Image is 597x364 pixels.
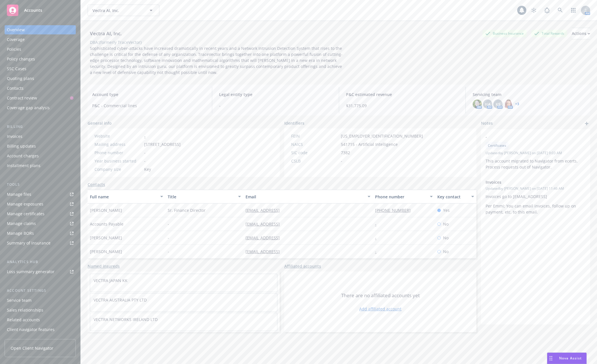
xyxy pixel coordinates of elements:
div: SIC code [291,150,339,156]
div: Quoting plans [7,74,34,83]
a: Contract review [5,93,76,103]
span: No [443,235,449,241]
a: Manage files [5,190,76,199]
div: NAICS [291,141,339,147]
div: Coverage gap analysis [7,103,50,112]
a: add [583,120,590,127]
a: SSC Cases [5,64,76,73]
span: Sr. Finance Director [168,207,206,213]
span: - [168,248,169,255]
span: [US_EMPLOYER_IDENTIFICATION_NUMBER] [341,133,423,139]
span: [PERSON_NAME] [90,235,122,241]
a: Client navigator features [5,325,76,334]
p: Per Emmi; You can email invoices, follow up on payment, etc. to this email. [486,203,586,215]
div: Vectra AI, Inc. [88,30,124,37]
span: 7382 [341,150,350,156]
span: No [443,221,449,227]
button: Actions [572,28,590,39]
p: Invoices go to [EMAIL_ADDRESS] [486,193,586,199]
a: - [375,249,381,254]
div: Client navigator features [7,325,55,334]
span: - [168,221,169,227]
span: P&C estimated revenue [346,91,459,97]
a: Contacts [88,181,105,187]
a: VECTRA AUSTRALIA PTY LTD [94,297,147,303]
a: Quoting plans [5,74,76,83]
a: Invoices [5,132,76,141]
div: CSLB [291,158,339,164]
img: photo [473,99,482,109]
span: Key [144,166,151,172]
button: Vectra AI, Inc. [88,5,159,16]
div: Title [168,194,235,200]
a: Installment plans [5,161,76,170]
span: [PERSON_NAME] [90,207,122,213]
span: Nova Assist [559,356,582,361]
div: Manage claims [7,219,36,228]
img: photo [504,99,513,109]
div: Actions [572,28,590,39]
span: Updated by [PERSON_NAME] on [DATE] 9:03 AM [486,150,586,156]
div: Summary of insurance [7,238,51,248]
span: - [341,158,342,164]
span: HA [485,101,490,107]
div: DBA: (formerly TraceVector) [90,39,142,45]
div: Website [94,133,142,139]
a: Search [555,5,566,16]
button: Nova Assist [547,353,587,364]
div: Contract review [7,93,37,103]
button: Key contact [435,190,476,203]
a: [EMAIL_ADDRESS] [246,208,284,213]
a: Manage exposures [5,199,76,209]
div: Full name [90,194,157,200]
a: Account charges [5,151,76,161]
span: Sophisticated cyber-attacks have increased dramatically in recent years and a Network Intrusion D... [90,46,343,75]
span: Open Client Navigator [11,345,53,351]
div: Business Insurance [482,30,527,37]
a: Coverage [5,35,76,44]
a: - [375,221,381,227]
div: Contacts [7,84,24,93]
span: There are no affiliated accounts yet [341,292,420,299]
a: Related accounts [5,315,76,324]
a: +3 [515,102,519,106]
div: Total Rewards [531,30,567,37]
a: Stop snowing [528,5,540,16]
button: Email [243,190,373,203]
div: Installment plans [7,161,40,170]
span: Yes [443,207,450,213]
div: Tools [5,182,76,187]
span: - [219,103,332,109]
span: KS [496,101,501,107]
button: Title [165,190,243,203]
div: InvoicesUpdatedby [PERSON_NAME] on [DATE] 11:46 AMInvoices go to [EMAIL_ADDRESS]Per Emmi; You can... [481,175,590,220]
div: Account settings [5,288,76,293]
div: Policies [7,45,21,54]
a: [EMAIL_ADDRESS] [246,221,284,227]
div: Manage certificates [7,209,45,218]
span: - [144,150,146,156]
div: Overview [7,25,25,34]
a: Sales relationships [5,306,76,315]
div: Coverage [7,35,25,44]
div: Phone number [375,194,426,200]
span: No [443,248,449,255]
div: Billing updates [7,142,36,151]
span: P&C - Commercial lines [92,103,205,109]
span: Accounts Payable [90,221,123,227]
span: [PERSON_NAME] [90,248,122,255]
div: -CertificatesUpdatedby [PERSON_NAME] on [DATE] 9:03 AMThis account migrated to Navigator from ece... [481,129,590,175]
div: Email [246,194,364,200]
span: Servicing team [473,91,586,97]
a: [PHONE_NUMBER] [375,208,415,213]
div: Manage exposures [7,199,43,209]
span: Accounts [24,8,42,13]
div: Year business started [94,158,142,164]
div: Manage files [7,190,31,199]
div: Loss summary generator [7,267,55,276]
div: Manage BORs [7,229,34,238]
span: Certificates [488,143,506,148]
a: Policies [5,45,76,54]
div: Policy changes [7,54,35,64]
span: Identifiers [284,120,304,126]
